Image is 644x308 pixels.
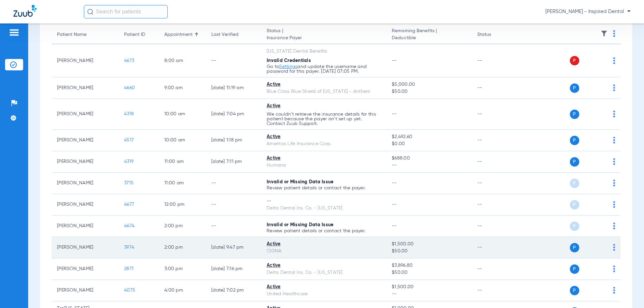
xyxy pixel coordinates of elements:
td: 2:00 PM [159,237,206,258]
img: group-dot-blue.svg [613,244,615,251]
div: CIGNA [267,248,381,255]
span: Insurance Payer [267,35,381,42]
td: [PERSON_NAME] [52,173,119,194]
a: Settings [279,64,297,69]
div: Patient ID [124,31,145,38]
div: Patient Name [57,31,113,38]
span: [PERSON_NAME] - Inspired Dental [545,8,631,15]
span: -- [392,112,397,116]
div: Patient ID [124,31,154,38]
iframe: Chat Widget [610,276,644,308]
td: -- [472,280,517,301]
th: Remaining Benefits | [386,25,472,44]
td: [PERSON_NAME] [52,151,119,173]
span: $50.00 [392,88,466,95]
td: [PERSON_NAME] [52,237,119,258]
span: -- [392,58,397,63]
span: -- [392,202,397,207]
td: -- [472,130,517,151]
td: [DATE] 1:18 PM [206,130,261,151]
span: Invalid or Missing Data Issue [267,180,333,184]
span: $3,896.80 [392,262,466,269]
img: group-dot-blue.svg [613,57,615,64]
td: 3:00 PM [159,258,206,280]
td: 11:00 AM [159,151,206,173]
td: -- [472,151,517,173]
img: Search Icon [87,9,93,15]
div: Active [267,103,381,110]
span: $1,500.00 [392,284,466,291]
input: Search for patients [84,5,168,18]
span: $50.00 [392,269,466,276]
td: 2:00 PM [159,215,206,237]
div: Ameritas Life Insurance Corp. [267,140,381,147]
td: 4:00 PM [159,280,206,301]
span: P [570,110,579,119]
td: [PERSON_NAME] [52,258,119,280]
img: group-dot-blue.svg [613,137,615,143]
span: P [570,286,579,295]
span: -- [392,224,397,228]
div: Appointment [164,31,201,38]
td: [PERSON_NAME] [52,215,119,237]
span: 3715 [124,181,133,185]
td: [PERSON_NAME] [52,77,119,99]
td: [DATE] 9:47 PM [206,237,261,258]
div: Patient Name [57,31,87,38]
img: group-dot-blue.svg [613,84,615,91]
td: [PERSON_NAME] [52,280,119,301]
td: [DATE] 7:04 PM [206,99,261,130]
td: -- [206,44,261,77]
td: 10:00 AM [159,99,206,130]
td: 9:00 AM [159,77,206,99]
div: Delta Dental Ins. Co. - [US_STATE] [267,269,381,276]
p: We couldn’t retrieve the insurance details for this patient because the payer isn’t set up yet. C... [267,112,381,126]
span: $688.00 [392,155,466,162]
td: 11:00 AM [159,173,206,194]
div: Humana [267,162,381,169]
span: 4674 [124,224,135,228]
span: P [570,222,579,231]
img: group-dot-blue.svg [613,30,615,37]
span: -- [392,181,397,185]
td: [PERSON_NAME] [52,44,119,77]
div: Delta Dental Ins. Co. - [US_STATE] [267,205,381,212]
span: P [570,56,579,65]
td: 12:00 PM [159,194,206,215]
p: Review patient details or contact the payer. [267,186,381,190]
span: 4517 [124,138,134,142]
div: Active [267,133,381,140]
span: $2,492.60 [392,133,466,140]
td: -- [206,194,261,215]
span: Invalid Credentials [267,58,311,63]
td: -- [472,194,517,215]
td: [DATE] 7:11 PM [206,151,261,173]
td: [DATE] 7:16 PM [206,258,261,280]
div: Last Verified [211,31,256,38]
img: group-dot-blue.svg [613,111,615,117]
img: group-dot-blue.svg [613,223,615,229]
span: P [570,243,579,252]
span: -- [392,291,466,298]
img: Zuub Logo [13,5,37,17]
td: -- [472,77,517,99]
span: 4075 [124,288,135,293]
img: hamburger-icon [9,28,19,37]
p: Go to and update the username and password for this payer. [DATE] 07:05 PM. [267,64,381,74]
img: group-dot-blue.svg [613,201,615,208]
th: Status [472,25,517,44]
div: Active [267,284,381,291]
span: -- [392,162,466,169]
span: 4660 [124,85,135,90]
span: P [570,157,579,167]
td: -- [472,173,517,194]
div: Active [267,81,381,88]
span: Invalid or Missing Data Issue [267,223,333,227]
img: filter.svg [601,30,607,37]
td: -- [472,99,517,130]
span: 4673 [124,58,134,63]
td: 10:00 AM [159,130,206,151]
span: P [570,136,579,145]
div: Appointment [164,31,193,38]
